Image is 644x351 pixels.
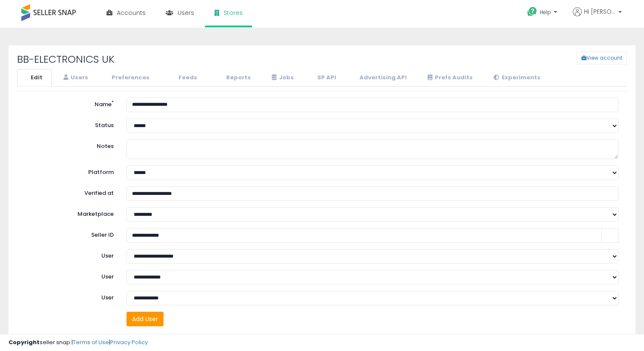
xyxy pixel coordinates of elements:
span: Accounts [117,9,146,17]
button: View account [577,52,627,64]
i: Get Help [527,6,538,17]
h2: BB-ELECTRONICS UK [11,54,270,65]
label: Marketplace [19,207,120,218]
label: Seller ID [19,228,120,239]
a: Preferences [98,69,158,87]
label: Verified at [19,186,120,197]
a: Terms of Use [73,338,109,346]
a: SP API [304,69,345,87]
a: Users [52,69,97,87]
a: Reports [207,69,260,87]
a: Privacy Policy [110,338,148,346]
div: seller snap | | [9,339,148,347]
a: Edit [17,69,52,87]
span: Users [178,9,194,17]
span: Hi [PERSON_NAME] [584,7,616,16]
a: Feeds [159,69,206,87]
label: User [19,291,120,302]
button: Add User [126,312,164,326]
a: Advertising API [346,69,416,87]
label: Platform [19,165,120,177]
span: Stores [224,9,243,17]
label: Status [19,119,120,130]
span: Help [540,9,551,16]
a: Experiments [483,69,549,87]
a: View account [570,52,583,64]
a: Hi [PERSON_NAME] [573,7,622,26]
label: User [19,249,120,260]
label: Name [19,98,120,109]
a: Prefs Audits [417,69,482,87]
strong: Copyright [9,338,40,346]
a: Jobs [261,69,303,87]
label: Notes [19,139,120,151]
label: User [19,270,120,281]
